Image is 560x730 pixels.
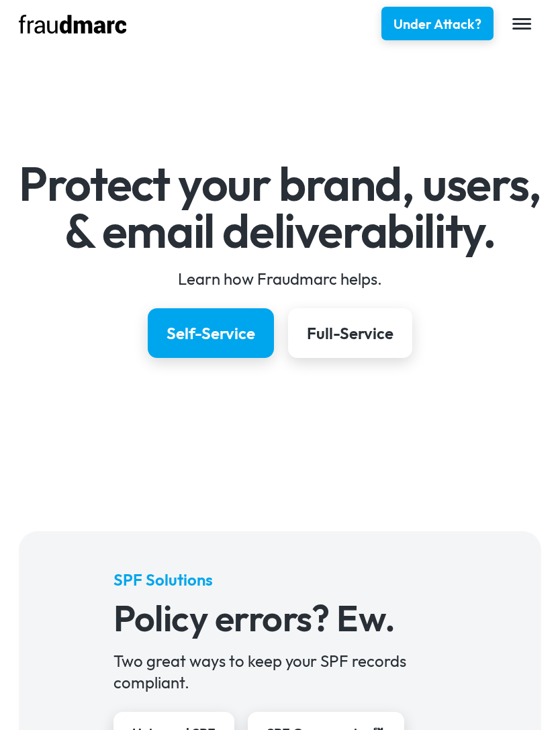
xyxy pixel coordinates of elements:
[381,7,494,40] a: Under Attack?
[148,308,274,358] a: Self-Service
[19,160,541,254] h1: Protect your brand, users, & email deliverability.
[113,650,447,693] div: Two great ways to keep your SPF records compliant.
[307,322,393,344] div: Full-Service
[19,268,541,289] div: Learn how Fraudmarc helps.
[113,569,447,590] h5: SPF Solutions
[503,9,541,39] div: menu
[167,322,255,344] div: Self-Service
[393,15,481,34] div: Under Attack?
[113,600,447,636] h3: Policy errors? Ew.
[288,308,412,358] a: Full-Service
